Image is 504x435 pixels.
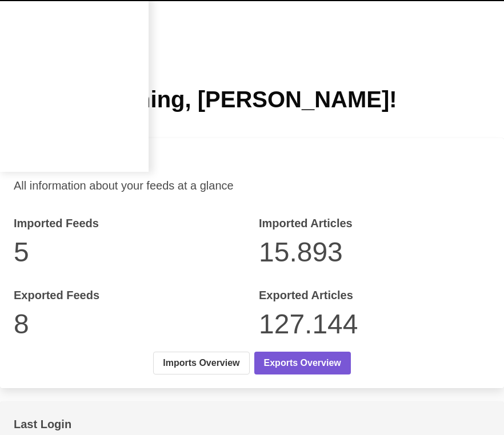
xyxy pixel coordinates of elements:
span: Imports Overview [163,356,239,370]
h2: Exported Feeds [14,287,245,304]
p: 8 [14,304,245,345]
div: Last Login [14,416,490,433]
p: 127144 [259,304,490,345]
div: All information about your feeds at a glance [14,177,490,194]
h2: Exported Articles [259,287,490,304]
span: Exports Overview [264,356,341,370]
h3: Feed Overview [14,152,490,172]
h2: Imported Feeds [14,215,245,232]
span: Good morning, [PERSON_NAME]! [27,87,397,112]
p: 5 [14,232,245,273]
h2: [DATE] is [DATE] [27,121,477,138]
a: Imports Overview [153,352,249,374]
h2: Imported Articles [259,215,490,232]
p: 15893 [259,232,490,273]
a: Exports Overview [254,352,351,374]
